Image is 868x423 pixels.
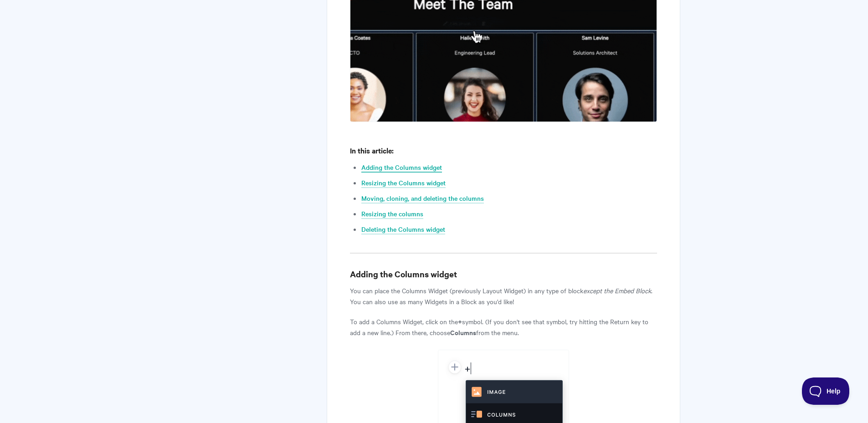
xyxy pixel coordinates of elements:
[361,163,442,173] a: Adding the Columns widget
[361,194,484,204] a: Moving, cloning, and deleting the columns
[350,268,657,280] h3: Adding the Columns widget
[583,286,651,295] em: except the Embed Block
[450,327,476,337] strong: Columns
[361,224,445,234] a: Deleting the Columns widget
[458,316,462,326] strong: +
[350,316,657,338] p: To add a Columns Widget, click on the symbol. (If you don't see that symbol, try hitting the Retu...
[350,145,394,155] strong: In this article:
[802,377,850,405] iframe: Toggle Customer Support
[350,285,657,307] p: You can place the Columns Widget (previously Layout Widget) in any type of block . You can also u...
[361,178,446,188] a: Resizing the Columns widget
[361,209,423,219] a: Resizing the columns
